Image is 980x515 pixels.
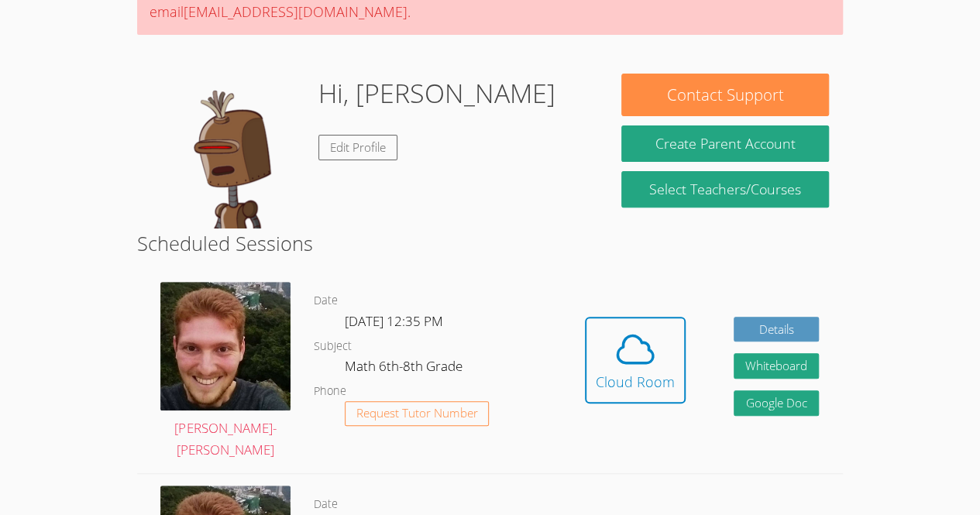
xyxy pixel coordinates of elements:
[345,401,490,427] button: Request Tutor Number
[596,371,675,393] div: Cloud Room
[621,125,828,162] button: Create Parent Account
[734,353,819,379] button: Whiteboard
[314,382,346,401] dt: Phone
[160,282,291,410] img: avatar.png
[318,74,555,113] h1: Hi, [PERSON_NAME]
[318,135,397,160] a: Edit Profile
[345,355,466,382] dd: Math 6th-8th Grade
[621,171,828,208] a: Select Teachers/Courses
[356,407,478,419] span: Request Tutor Number
[621,74,828,116] button: Contact Support
[734,317,819,342] a: Details
[137,228,843,258] h2: Scheduled Sessions
[345,312,443,330] span: [DATE] 12:35 PM
[314,291,338,311] dt: Date
[314,337,352,356] dt: Subject
[151,74,306,228] img: default.png
[585,317,686,403] button: Cloud Room
[160,282,291,462] a: [PERSON_NAME]-[PERSON_NAME]
[314,495,338,514] dt: Date
[734,390,819,416] a: Google Doc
